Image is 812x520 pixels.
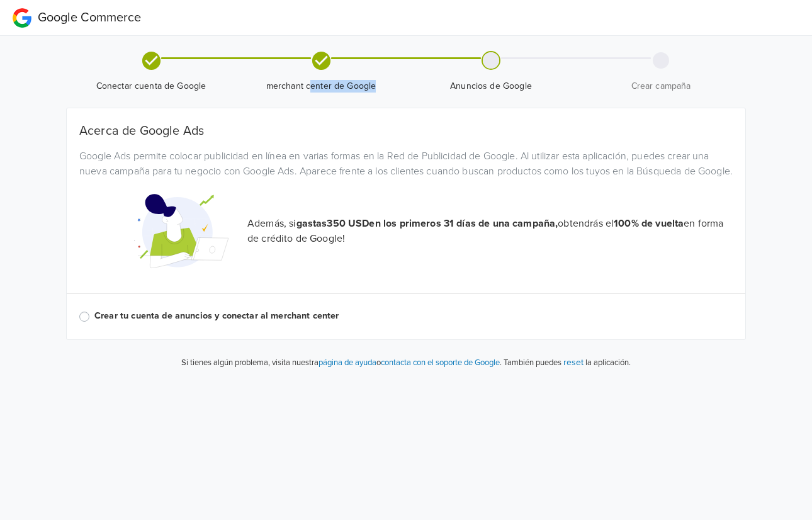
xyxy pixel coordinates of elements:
[38,10,141,25] span: Google Commerce
[563,355,584,370] button: reset
[94,309,733,323] label: Crear tu cuenta de anuncios y conectar al merchant center
[71,80,231,93] span: Conectar cuenta de Google
[381,358,500,368] a: contacta con el soporte de Google
[70,149,742,179] div: Google Ads permite colocar publicidad en línea en varias formas en la Red de Publicidad de Google...
[411,80,571,93] span: Anuncios de Google
[181,357,502,370] p: Si tienes algún problema, visita nuestra o .
[581,80,741,93] span: Crear campaña
[247,216,733,246] p: Además, si obtendrás el en forma de crédito de Google!
[614,217,684,230] strong: 100% de vuelta
[241,80,401,93] span: merchant center de Google
[319,358,376,368] a: página de ayuda
[79,123,733,138] h5: Acerca de Google Ads
[134,184,228,278] img: Google Promotional Codes
[296,217,558,230] strong: gastas 350 USD en los primeros 31 días de una campaña,
[502,355,631,370] p: También puedes la aplicación.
